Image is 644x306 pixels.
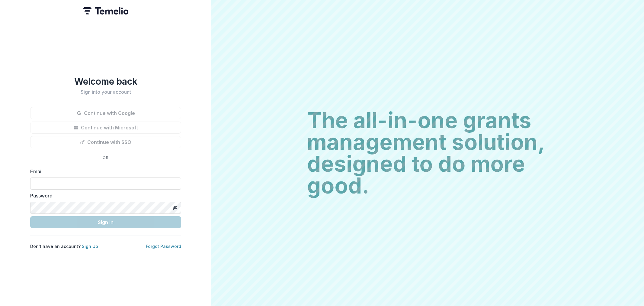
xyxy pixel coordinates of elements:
[30,107,181,119] button: Continue with Google
[30,89,181,95] h2: Sign into your account
[30,216,181,228] button: Sign In
[83,7,128,15] img: Temelio
[30,76,181,87] h1: Welcome back
[30,122,181,134] button: Continue with Microsoft
[82,244,98,249] a: Sign Up
[30,192,178,199] label: Password
[170,203,180,213] button: Toggle password visibility
[146,244,181,249] a: Forgot Password
[30,168,178,175] label: Email
[30,136,181,148] button: Continue with SSO
[30,243,98,249] p: Don't have an account?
